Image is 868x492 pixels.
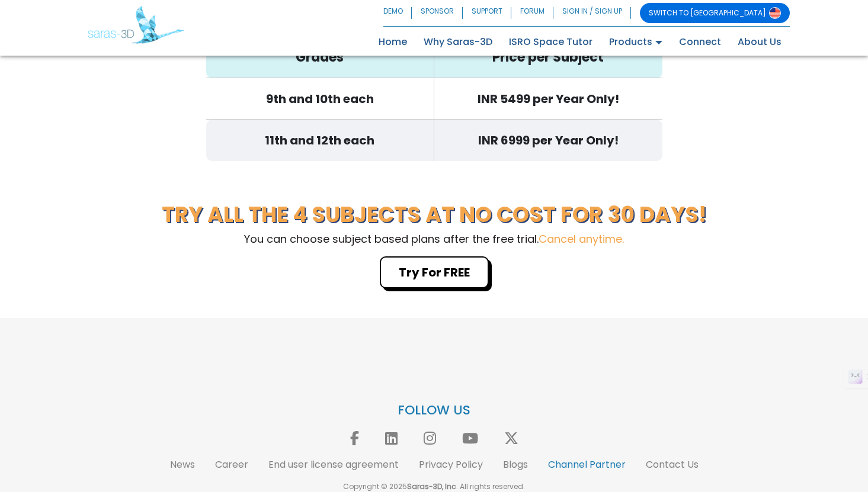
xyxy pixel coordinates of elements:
a: Blogs [503,458,528,471]
a: Why Saras-3D [415,33,501,52]
img: Switch to USA [769,7,781,19]
td: 11th and 12th each [206,120,434,161]
a: Home [370,33,415,52]
td: 9th and 10th each [206,78,434,120]
p: FOLLOW US [88,402,781,419]
a: Connect [671,33,729,52]
h3: TRY ALL THE 4 SUBJECTS AT NO COST FOR 30 DAYS! [147,199,722,231]
td: INR 5499 per Year Only! [434,78,662,120]
td: INR 6999 per Year Only! [434,120,662,161]
b: Saras-3D, Inc [407,481,456,491]
a: Contact Us [646,458,699,471]
a: Career [215,458,248,471]
a: DEMO [383,3,412,23]
a: Privacy Policy [419,458,483,471]
th: Grades [206,37,434,78]
p: You can choose subject based plans after the free trial. [147,231,722,247]
a: SUPPORT [463,3,511,23]
span: Cancel anytime. [539,231,624,246]
a: Channel Partner [548,458,626,471]
a: News [170,458,195,471]
a: About Us [729,33,790,52]
a: Products [601,33,671,52]
a: SIGN IN / SIGN UP [553,3,631,23]
th: Price per Subject [434,37,662,78]
img: Saras 3D [88,6,184,44]
button: Try For FREE [380,256,489,288]
a: End user license agreement [268,458,399,471]
a: SPONSOR [412,3,463,23]
a: SWITCH TO [GEOGRAPHIC_DATA] [640,3,790,23]
a: FORUM [511,3,553,23]
a: ISRO Space Tutor [501,33,601,52]
p: Copyright © 2025 . All rights reserved. [88,481,781,492]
